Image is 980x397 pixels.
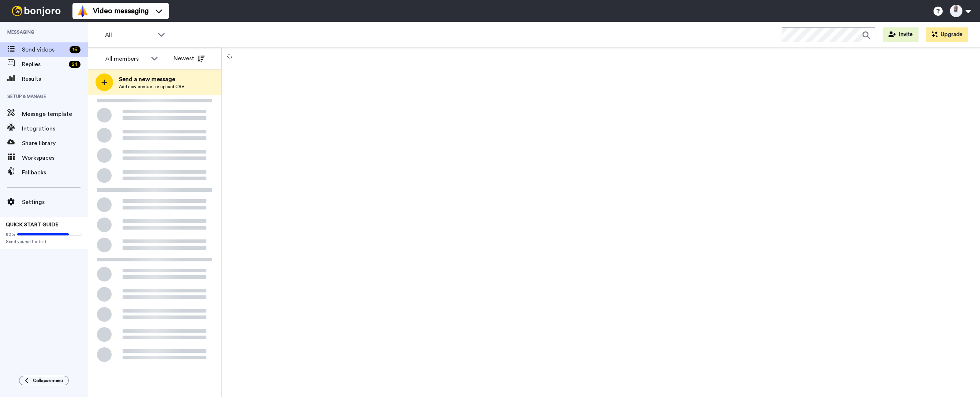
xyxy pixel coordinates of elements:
[119,84,184,90] span: Add new contact or upload CSV
[22,124,88,133] span: Integrations
[22,110,88,118] span: Message template
[926,27,968,42] button: Upgrade
[77,5,89,17] img: vm-color.svg
[105,31,154,39] span: All
[70,46,81,53] div: 16
[22,154,88,162] span: Workspaces
[9,6,64,16] img: bj-logo-header-white.svg
[33,378,63,383] span: Collapse menu
[883,27,919,42] button: Invite
[19,376,69,385] button: Collapse menu
[22,60,66,69] span: Replies
[168,51,210,66] button: Newest
[22,75,88,83] span: Results
[69,61,81,68] div: 24
[22,168,88,177] span: Fallbacks
[22,45,67,54] span: Send videos
[22,139,88,148] span: Share library
[22,198,88,207] span: Settings
[119,75,184,84] span: Send a new message
[6,222,59,227] span: QUICK START GUIDE
[6,239,82,245] span: Send yourself a test
[105,54,147,63] div: All members
[93,6,149,16] span: Video messaging
[6,231,15,237] span: 80%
